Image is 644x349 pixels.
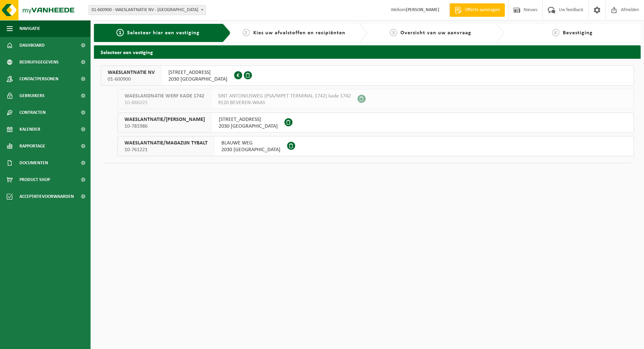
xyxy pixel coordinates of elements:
[124,123,205,130] span: 10-781986
[390,29,397,36] span: 3
[19,20,40,37] span: Navigatie
[19,87,45,104] span: Gebruikers
[19,188,74,205] span: Acceptatievoorwaarden
[101,66,634,86] button: WAESLANTNATIE NV 01-600900 [STREET_ADDRESS]2030 [GEOGRAPHIC_DATA]
[108,69,155,76] span: WAESLANTNATIE NV
[221,146,280,153] span: 2030 [GEOGRAPHIC_DATA]
[89,5,206,15] span: 01-600900 - WAESLANTNATIE NV - ANTWERPEN
[19,155,48,171] span: Documenten
[117,136,634,156] button: WAESLANTNATIE/MAGAZIJN TYBALT 10-761221 BLAUWE WEG2030 [GEOGRAPHIC_DATA]
[563,30,593,36] span: Bevestiging
[124,99,204,106] span: 10-886025
[219,123,278,130] span: 2030 [GEOGRAPHIC_DATA]
[94,45,641,58] h2: Selecteer een vestiging
[124,93,204,99] span: WAESLANDNATIE WERF KADE 1742
[124,116,205,123] span: WAESLANTNATIE/[PERSON_NAME]
[168,69,227,76] span: [STREET_ADDRESS]
[168,76,227,83] span: 2030 [GEOGRAPHIC_DATA]
[221,140,280,146] span: BLAUWE WEG
[219,116,278,123] span: [STREET_ADDRESS]
[463,7,501,13] span: Offerte aanvragen
[253,30,345,36] span: Kies uw afvalstoffen en recipiënten
[89,5,206,15] span: 01-600900 - WAESLANTNATIE NV - ANTWERPEN
[19,138,45,155] span: Rapportage
[127,30,200,36] span: Selecteer hier een vestiging
[108,76,155,83] span: 01-600900
[19,104,46,121] span: Contracten
[19,171,50,188] span: Product Shop
[406,7,439,12] strong: [PERSON_NAME]
[124,146,208,153] span: 10-761221
[124,140,208,146] span: WAESLANTNATIE/MAGAZIJN TYBALT
[116,29,124,36] span: 1
[19,37,45,54] span: Dashboard
[19,121,40,138] span: Kalender
[400,30,471,36] span: Overzicht van uw aanvraag
[218,99,351,106] span: 9120 BEVEREN-WAAS
[449,3,505,17] a: Offerte aanvragen
[243,29,250,36] span: 2
[552,29,559,36] span: 4
[218,93,351,99] span: SINT ANTONIUSWEG (PSA/MPET TERMINAL 1742) kade 1742
[19,54,59,71] span: Bedrijfsgegevens
[19,71,58,87] span: Contactpersonen
[117,113,634,133] button: WAESLANTNATIE/[PERSON_NAME] 10-781986 [STREET_ADDRESS]2030 [GEOGRAPHIC_DATA]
